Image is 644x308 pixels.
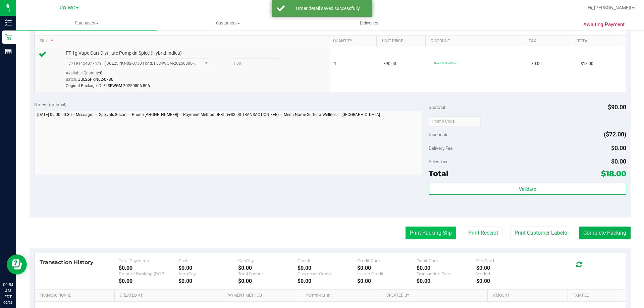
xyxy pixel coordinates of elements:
div: Voided [476,271,536,276]
span: $90.00 [608,104,626,111]
div: Gift Card [476,258,536,263]
a: Total [577,39,618,44]
span: $18.00 [601,169,626,178]
a: Unit Price [382,39,423,44]
span: Total [429,169,448,178]
button: Validate [429,183,626,195]
span: ($72.00) [604,131,626,138]
a: Payment Method [226,293,299,298]
span: $0.00 [611,144,626,151]
div: Issued Credit [357,271,417,276]
div: Check [298,258,357,263]
div: $0.00 [417,278,476,284]
button: Complete Packing [579,227,631,239]
span: FT 1g Vape Cart Distillate Pumpkin Spice (Hybrid-Indica) [66,50,182,56]
a: Customers [157,16,299,30]
div: Transaction Fees [417,271,476,276]
button: Print Packing Slip [406,227,456,239]
p: 09:54 AM EDT [3,282,13,300]
span: FLSRWGM-20250806-806 [103,83,150,88]
th: External ID [301,290,381,302]
span: Deliveries [351,20,387,26]
span: Sales Tax [429,159,447,164]
div: CanPay [238,258,298,263]
inline-svg: Retail [5,34,12,41]
div: $0.00 [298,265,357,271]
span: Batch: [66,77,77,82]
div: Point of Banking (POB) [119,271,178,276]
button: Print Customer Labels [510,227,571,239]
a: Deliveries [299,16,440,30]
span: JUL25PKN02-0730 [78,77,113,82]
span: Original Package ID: [66,83,102,88]
a: Txn Fee [573,293,618,298]
span: Discounts [429,128,448,140]
div: Available Quantity: [66,68,217,81]
span: 80cart: 80% off line [433,61,457,65]
div: Debit Card [417,258,476,263]
span: Awaiting Payment [583,21,625,28]
div: $0.00 [298,278,357,284]
div: $0.00 [119,265,178,271]
div: $0.00 [476,278,536,284]
a: Created By [386,293,485,298]
div: $0.00 [119,278,178,284]
inline-svg: Inventory [5,19,12,26]
input: Promo Code [429,116,481,126]
div: $0.00 [357,278,417,284]
span: 1 [334,61,336,67]
span: Purchases [16,20,157,26]
a: Transaction ID [40,293,112,298]
a: Purchases [16,16,157,30]
a: Tax [529,39,570,44]
div: Customer Credit [298,271,357,276]
span: Subtotal [429,105,445,110]
span: $90.00 [383,61,396,67]
div: $0.00 [357,265,417,271]
div: AeroPay [178,271,238,276]
a: Discount [431,39,521,44]
div: $0.00 [178,278,238,284]
a: Quantity [333,39,374,44]
a: Amount [493,293,565,298]
span: $0.00 [611,158,626,165]
div: $0.00 [476,265,536,271]
div: Credit Card [357,258,417,263]
span: 0 [100,71,102,75]
a: Created At [120,293,218,298]
div: Cash [178,258,238,263]
span: $18.00 [581,61,593,67]
span: Delivery Fee [429,145,452,151]
div: $0.00 [417,265,476,271]
div: Total Payments [119,258,178,263]
div: $0.00 [238,278,298,284]
a: SKU [40,39,325,44]
span: Notes (optional) [34,102,67,107]
span: $0.00 [531,61,542,67]
div: $0.00 [238,265,298,271]
div: $0.00 [178,265,238,271]
span: Customers [158,20,298,26]
inline-svg: Reports [5,48,12,55]
button: Print Receipt [464,227,502,239]
span: Jax WC [59,5,75,11]
div: Order detail saved successfully [288,5,367,12]
span: Hi, [PERSON_NAME]! [588,5,631,10]
span: Validate [519,186,536,192]
p: 09/23 [3,300,13,305]
div: Total Spendr [238,271,298,276]
iframe: Resource center [7,254,27,274]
